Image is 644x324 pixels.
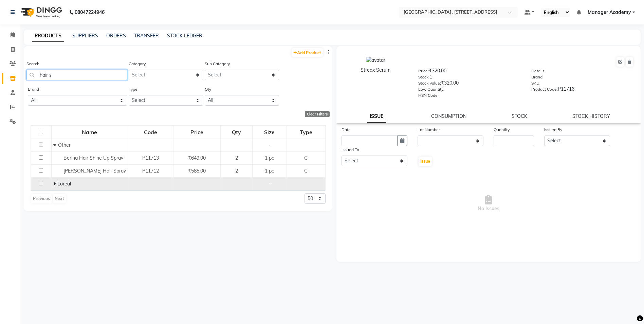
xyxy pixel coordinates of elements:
[53,181,57,187] span: Expand Row
[32,30,64,42] a: PRODUCTS
[531,68,546,74] label: Details:
[205,86,211,92] label: Qty
[167,33,202,39] a: STOCK LEDGER
[418,86,444,92] label: Low Quantity:
[188,168,206,174] span: ₹585.00
[63,168,126,174] span: [PERSON_NAME] Hair Spray
[28,86,39,92] label: Brand
[269,181,271,187] span: -
[142,168,159,174] span: P11712
[72,33,98,39] a: SUPPLIERS
[265,155,274,161] span: 1 pc
[305,111,330,117] div: Clear Filters
[26,70,127,80] input: Search by product name or code
[128,126,173,138] div: Code
[205,61,230,67] label: Sub Category
[418,73,521,83] div: 1
[367,110,386,123] a: ISSUE
[292,48,323,57] a: Add Product
[418,68,429,74] label: Price:
[26,61,39,67] label: Search
[342,147,359,153] label: Issued To
[287,126,325,138] div: Type
[544,127,562,133] label: Issued By
[512,113,527,119] a: STOCK
[418,127,440,133] label: Lot Number
[419,157,432,166] button: Issue
[572,113,610,119] a: STOCK HISTORY
[63,155,123,161] span: Berina Hair Shine Up Spray
[418,74,429,80] label: Stock:
[134,33,159,39] a: TRANSFER
[53,142,58,148] span: Collapse Row
[494,127,510,133] label: Quantity
[75,3,105,22] b: 08047224946
[304,168,308,174] span: C
[17,3,64,22] img: logo
[343,67,408,74] div: Streax Serum
[58,142,71,148] span: Other
[531,80,540,86] label: SKU:
[235,155,238,161] span: 2
[342,127,351,133] label: Date
[221,126,252,138] div: Qty
[129,61,146,67] label: Category
[531,86,634,95] div: P11716
[531,74,544,80] label: Brand:
[418,79,521,89] div: ₹320.00
[531,86,558,92] label: Product Code:
[52,126,127,138] div: Name
[418,92,439,98] label: HSN Code:
[366,57,385,64] img: avatar
[129,86,137,92] label: Type
[174,126,220,138] div: Price
[265,168,274,174] span: 1 pc
[235,168,238,174] span: 2
[188,155,206,161] span: ₹649.00
[418,67,521,77] div: ₹320.00
[431,113,466,119] a: CONSUMPTION
[57,181,71,187] span: Loreal
[418,80,441,86] label: Stock Value:
[304,155,308,161] span: C
[106,33,126,39] a: ORDERS
[142,155,159,161] span: P11713
[588,9,631,16] span: Manager Academy
[342,169,636,237] span: No Issues
[420,159,430,164] span: Issue
[269,142,271,148] span: -
[253,126,286,138] div: Size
